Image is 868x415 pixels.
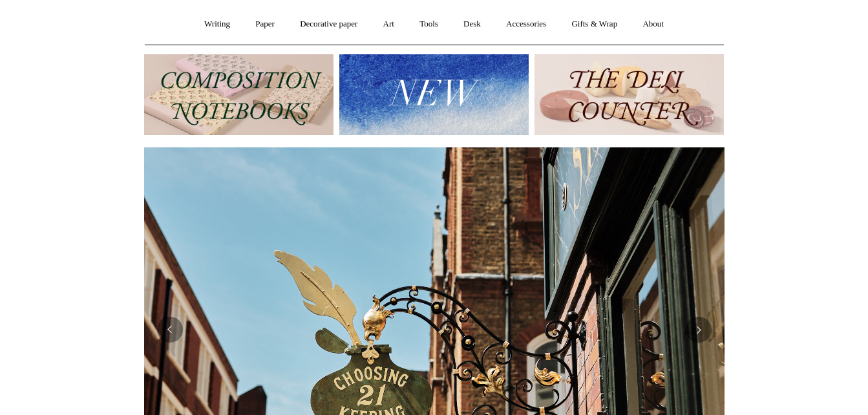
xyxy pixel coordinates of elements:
img: 202302 Composition ledgers.jpg__PID:69722ee6-fa44-49dd-a067-31375e5d54ec [144,54,333,135]
a: Accessories [494,7,558,41]
a: Gifts & Wrap [560,7,629,41]
button: Next [686,317,712,343]
a: About [631,7,675,41]
a: Tools [408,7,450,41]
a: Art [372,7,406,41]
img: New.jpg__PID:f73bdf93-380a-4a35-bcfe-7823039498e1 [339,54,529,135]
a: Desk [452,7,492,41]
a: Writing [193,7,242,41]
a: Paper [244,7,286,41]
img: The Deli Counter [535,54,724,135]
button: Previous [157,317,183,343]
a: Decorative paper [288,7,369,41]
